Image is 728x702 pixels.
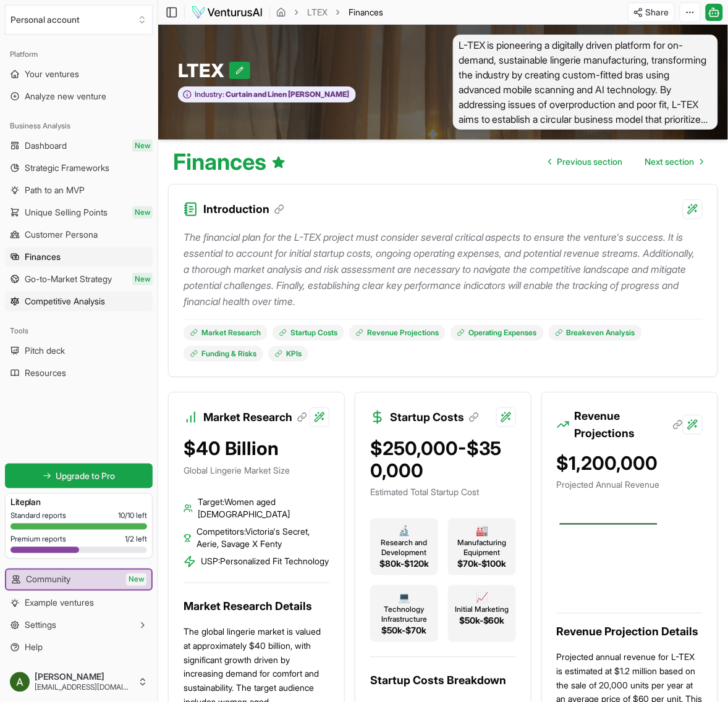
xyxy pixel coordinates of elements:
[5,321,153,341] div: Tools
[5,291,153,311] a: Competitive Analysis
[268,346,308,362] a: KPIs
[276,6,383,19] nav: breadcrumb
[5,158,153,178] a: Strategic Frameworks
[375,605,433,625] span: Technology Infrastructure
[539,149,713,174] nav: pagination
[25,273,112,285] span: Go-to-Market Strategy
[5,136,153,156] a: DashboardNew
[557,156,623,168] span: Previous section
[25,367,66,379] span: Resources
[125,535,147,545] span: 1 / 2 left
[453,35,718,130] span: L-TEX is pioneering a digitally driven platform for on-demand, sustainable lingerie manufacturing...
[370,487,516,499] p: Estimated Total Startup Cost
[349,6,383,19] span: Finances
[26,574,70,586] span: Community
[5,593,153,613] a: Example ventures
[25,68,79,80] span: Your ventures
[379,558,429,570] span: $80k-$120k
[35,683,133,693] span: [EMAIL_ADDRESS][DOMAIN_NAME]
[390,409,479,426] h3: Startup Costs
[203,201,284,218] h3: Introduction
[25,295,105,307] span: Competitive Analysis
[549,325,642,341] a: Breakeven Analysis
[349,325,446,341] a: Revenue Projections
[201,556,329,568] span: USP: Personalized Fit Technology
[184,346,263,362] a: Funding & Risks
[184,437,329,459] div: $40 Billion
[5,86,153,106] a: Analyze new venture
[459,615,505,627] span: $50k-$60k
[56,470,116,482] span: Upgrade to Pro
[132,206,153,219] span: New
[557,479,703,491] p: Projected Annual Revenue
[126,574,146,586] span: New
[5,341,153,361] a: Pitch deck
[203,409,307,426] h3: Market Research
[35,672,133,683] span: [PERSON_NAME]
[184,464,329,477] p: Global Lingerie Market Size
[5,64,153,84] a: Your ventures
[382,625,427,637] span: $50k-$70k
[398,524,410,538] span: 🔬
[476,524,488,538] span: 🏭
[273,325,344,341] a: Startup Costs
[11,535,66,545] span: Premium reports
[457,558,507,570] span: $70k-$100k
[5,5,153,35] button: Select an organization
[118,511,147,521] span: 10 / 10 left
[5,464,153,488] a: Upgrade to Pro
[178,59,229,81] span: LTEX
[132,273,153,285] span: New
[349,7,383,17] span: Finances
[5,638,153,658] a: Help
[398,590,410,605] span: 💻
[5,203,153,222] a: Unique Selling PointsNew
[6,570,151,590] a: CommunityNew
[25,228,98,241] span: Customer Persona
[539,149,633,174] a: Go to previous page
[557,452,703,474] div: $1,200,000
[25,206,108,219] span: Unique Selling Points
[5,667,153,697] button: [PERSON_NAME][EMAIL_ADDRESS][DOMAIN_NAME]
[5,269,153,289] a: Go-to-Market StrategyNew
[178,86,356,103] button: Industry:Curtain and Linen [PERSON_NAME]
[224,90,349,99] span: Curtain and Linen [PERSON_NAME]
[184,325,268,341] a: Market Research
[184,229,703,309] p: The financial plan for the L-TEX project must consider several critical aspects to ensure the ven...
[455,605,509,615] span: Initial Marketing
[5,44,153,64] div: Platform
[628,2,675,22] button: Share
[173,149,286,174] h1: Finances
[11,496,147,509] h3: Lite plan
[11,511,66,521] span: Standard reports
[25,90,106,102] span: Analyze new venture
[25,140,67,152] span: Dashboard
[453,538,511,558] span: Manufacturing Equipment
[645,156,695,168] span: Next section
[25,345,65,357] span: Pitch deck
[25,619,56,632] span: Settings
[646,6,669,19] span: Share
[191,5,263,20] img: logo
[25,162,109,174] span: Strategic Frameworks
[307,6,328,19] a: LTEX
[25,251,61,263] span: Finances
[197,526,329,551] span: Competitors: Victoria's Secret, Aerie, Savage X Fenty
[575,407,683,442] h3: Revenue Projections
[557,624,703,641] h3: Revenue Projection Details
[5,363,153,383] a: Resources
[198,496,329,521] span: Target: Women aged [DEMOGRAPHIC_DATA]
[5,616,153,635] button: Settings
[476,590,488,605] span: 📈
[195,90,224,99] span: Industry:
[5,116,153,136] div: Business Analysis
[370,437,516,482] div: $250,000-$350,000
[25,184,85,196] span: Path to an MVP
[370,672,516,690] h3: Startup Costs Breakdown
[184,598,329,616] h3: Market Research Details
[5,225,153,244] a: Customer Persona
[635,149,713,174] a: Go to next page
[375,538,433,558] span: Research and Development
[25,597,94,609] span: Example ventures
[5,247,153,267] a: Finances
